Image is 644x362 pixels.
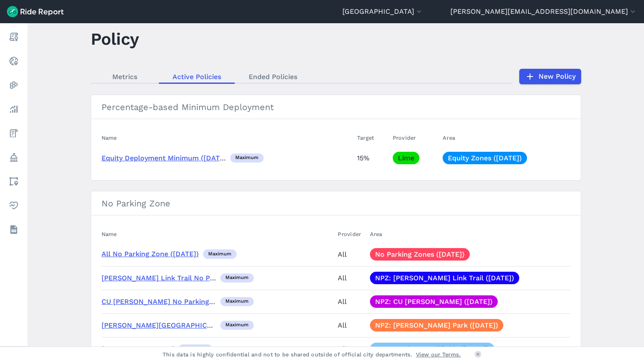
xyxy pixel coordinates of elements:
div: All [338,295,363,308]
a: No Parking Zones ([DATE]) [370,248,470,261]
h3: No Parking Zone [91,191,581,215]
a: Areas [6,174,22,189]
div: All [338,272,363,284]
div: maximum [220,273,254,283]
a: NPZ: CU [PERSON_NAME] ([DATE]) [370,295,498,308]
a: Metrics [91,70,159,83]
th: Area [367,226,570,242]
div: maximum [230,153,264,163]
a: Equity Zones ([DATE]) [443,152,527,164]
a: CU [PERSON_NAME] No Parking Zone [102,298,228,306]
div: maximum [220,297,254,307]
a: Heatmaps [6,77,22,93]
a: View our Terms. [416,350,461,359]
a: Ended Policies [235,70,311,83]
a: Analyze [6,101,22,117]
a: Health [6,198,22,213]
a: Fees [6,126,22,141]
a: [PERSON_NAME][GEOGRAPHIC_DATA] [102,321,231,329]
img: Ride Report [7,6,64,17]
a: Lime [393,152,419,164]
a: [GEOGRAPHIC_DATA] [102,345,174,353]
a: Policy [6,150,22,165]
div: maximum [203,249,237,259]
a: New Policy [519,69,581,84]
th: Provider [389,129,439,146]
a: Active Policies [159,70,235,83]
a: NPZ: Mapleton Ballfields ([DATE]) [370,343,494,355]
div: All [338,319,363,331]
div: All [338,248,363,261]
div: maximum [220,321,254,330]
h1: Policy [91,27,139,51]
button: [GEOGRAPHIC_DATA] [342,6,423,17]
div: maximum [179,344,212,354]
a: [PERSON_NAME] Link Trail No Parking Zone [102,274,250,282]
a: NPZ: [PERSON_NAME] Link Trail ([DATE]) [370,272,519,284]
a: Report [6,29,22,45]
th: Target [354,129,389,146]
a: Realtime [6,53,22,69]
a: NPZ: [PERSON_NAME] Park ([DATE]) [370,319,503,331]
th: Area [439,129,570,146]
a: Datasets [6,222,22,237]
h3: Percentage-based Minimum Deployment [91,95,581,119]
a: All No Parking Zone ([DATE]) [102,250,199,258]
th: Name [102,226,335,242]
a: Equity Deployment Minimum ([DATE]) [102,154,229,162]
button: [PERSON_NAME][EMAIL_ADDRESS][DOMAIN_NAME] [450,6,637,17]
div: All [338,343,363,355]
td: 15% [354,146,389,170]
th: Name [102,129,354,146]
th: Provider [334,226,366,242]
